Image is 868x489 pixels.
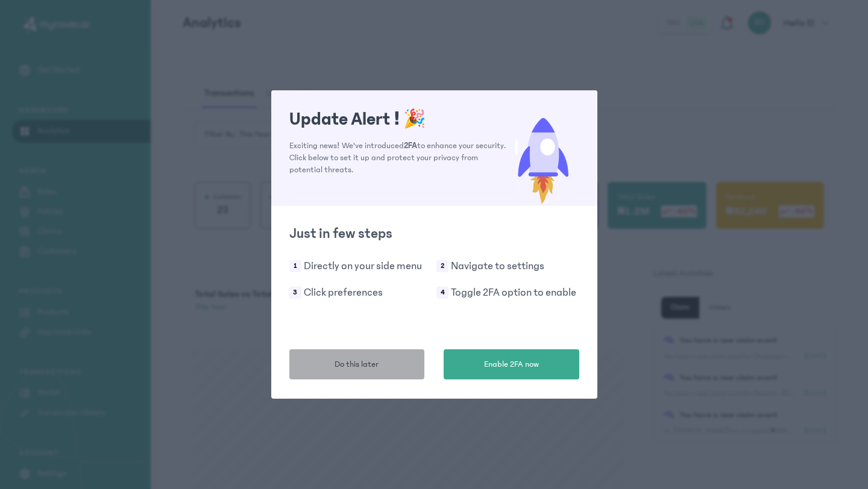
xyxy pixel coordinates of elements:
[289,260,301,272] span: 1
[289,287,301,299] span: 3
[304,284,383,301] p: Click preferences
[404,141,417,151] span: 2FA
[451,258,544,275] p: Navigate to settings
[484,358,539,371] span: Enable 2FA now
[436,260,448,272] span: 2
[403,109,426,129] span: 🎉
[289,224,579,243] h2: Just in few steps
[289,349,425,379] button: Do this later
[289,108,507,130] h1: Update Alert !
[444,349,579,379] button: Enable 2FA now
[335,358,379,371] span: Do this later
[304,258,422,275] p: Directly on your side menu
[436,287,448,299] span: 4
[451,284,576,301] p: Toggle 2FA option to enable
[289,140,507,176] p: Exciting news! We've introduced to enhance your security. Click below to set it up and protect yo...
